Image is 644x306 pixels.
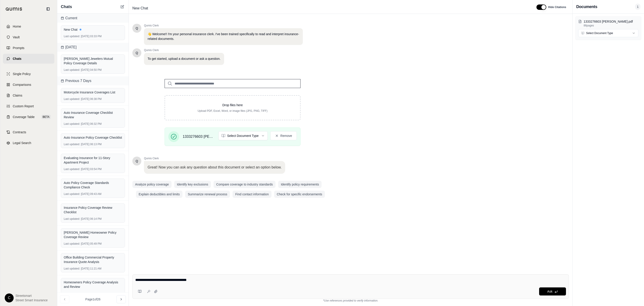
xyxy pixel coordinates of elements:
span: Last updated: [64,192,80,196]
span: Hello [136,26,138,30]
div: [DATE] [57,43,129,52]
a: Comparisons [3,80,54,90]
button: Explain deductibles and limits [136,191,182,198]
span: Last updated: [64,97,80,101]
div: [DATE] 09:43 AM [64,192,122,196]
div: Motorcycle Insurance Coverages List [64,90,122,95]
div: [PERSON_NAME] Jewelers Mutual Policy Coverage Details [64,56,122,65]
span: Ask [547,290,552,293]
button: Find contact information [233,191,271,198]
span: Single Policy [13,72,31,76]
button: Collapse sidebar [44,5,52,13]
div: [DATE] 05:49 PM [64,242,122,246]
div: Insurance Policy Coverage Review Checklist [64,205,122,214]
a: Claims [3,91,54,100]
button: Check for specific endorsements [274,191,325,198]
div: Auto Insurance Policy Coverage Checklist [64,135,122,140]
span: Custom Report [13,104,34,108]
span: Last updated: [64,217,80,221]
a: Home [3,22,54,31]
span: Hide Citations [548,5,566,9]
a: Legal Search [3,138,54,148]
span: 1 [635,4,640,10]
div: Auto Policy Coverage Standards Compliance Check [64,181,122,190]
button: New Chat [120,4,125,9]
span: Claims [13,93,22,98]
a: Custom Report [3,101,54,111]
span: Contracts [13,130,26,134]
a: Vault [3,32,54,42]
button: Identify policy requirements [278,181,322,188]
div: [DATE] 04:50 PM [64,68,122,72]
div: [DATE] 06:38 PM [64,97,122,101]
span: New Chat [131,5,150,12]
div: Previous 7 Days [57,76,129,85]
div: C [5,293,14,302]
button: Analyze policy coverage [132,181,172,188]
div: [DATE] 03:33 PM [64,34,122,38]
button: Compare coverage to industry standards [214,181,275,188]
span: Hello [136,159,138,163]
span: Qumis Clerk [144,157,285,160]
button: Remove [270,131,297,140]
p: Great! Now you can ask any question about this document or select an option below. [148,165,282,170]
p: Drop files here [172,103,293,107]
span: Prompts [13,46,24,50]
p: Upload PDF, Excel, Word, or image files (JPG, PNG, TIFF) [172,109,293,113]
span: Qumis Clerk [144,48,224,52]
p: 1333276603 RENEWAL LACORTE.pdf [584,19,638,24]
div: [DATE] 06:13 PM [64,142,122,146]
span: Qumis Clerk [144,24,303,27]
a: Chats [3,54,54,64]
span: Last updated: [64,292,80,295]
span: Streetsmart [15,293,48,298]
div: [PERSON_NAME] Homeowner Policy Coverage Review [64,230,122,239]
div: Current [57,14,129,23]
div: Auto Insurance Coverage Checklist Review [64,110,122,119]
span: Last updated: [64,267,80,270]
span: Last updated: [64,167,80,171]
img: Qumis Logo [6,7,22,11]
h3: Documents [576,4,597,10]
span: 1333276603 [PERSON_NAME].pdf [183,134,215,139]
a: Contracts [3,127,54,137]
span: Vault [13,35,20,39]
span: Page 1 of 26 [85,297,101,302]
span: Chats [61,4,72,10]
button: Identify key exclusions [174,181,211,188]
span: Last updated: [64,122,80,126]
div: [DATE] 06:32 PM [64,122,122,126]
span: Coverage Table [13,115,35,119]
span: Comparisons [13,82,31,87]
div: Evaluating Insurance for 11-Story Apartment Project [64,156,122,165]
div: [DATE] 10:32 AM [64,292,122,295]
span: BETA [41,115,51,119]
div: Office Building Commercial Property Insurance Quote Analysis [64,255,122,264]
div: Homeowners Policy Coverage Analysis and Review [64,280,122,289]
p: To get started, upload a document or ask a question. [148,56,220,61]
button: Ask [539,287,566,295]
div: [DATE] 03:54 PM [64,167,122,171]
span: Hello [136,51,138,55]
p: 👋 Welcome!! I'm your personal insurance clerk. I've been trained specifically to read and interpr... [148,32,299,41]
div: [DATE] 06:14 PM [64,217,122,221]
button: Summarize renewal process [185,191,230,198]
p: 86 pages [584,24,638,27]
span: Home [13,24,21,29]
a: Coverage TableBETA [3,112,54,122]
span: Last updated: [64,242,80,246]
button: 1333276603 [PERSON_NAME].pdf86pages [578,19,638,27]
a: Single Policy [3,69,54,79]
a: Prompts [3,43,54,53]
div: [DATE] 11:21 AM [64,267,122,270]
div: Edit Title [131,5,531,12]
span: Street Smart Insurance [15,298,48,302]
span: Chats [13,56,21,61]
span: Last updated: [64,68,80,72]
span: Legal Search [13,141,31,145]
span: Last updated: [64,142,80,146]
div: New Chat [64,27,122,32]
span: Last updated: [64,34,80,38]
div: *Use references provided to verify information. [132,299,569,302]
